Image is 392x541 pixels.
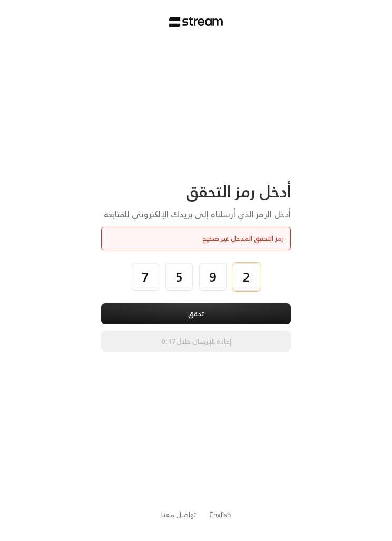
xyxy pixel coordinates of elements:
div: أدخل رمز التحقق [101,181,291,201]
div: رمز التحقق المدخل غير صحيح [108,234,284,244]
a: تواصل معنا [161,509,197,521]
button: تواصل معنا [161,510,197,520]
div: أدخل الرمز الذي أرسلناه إلى بريدك الإلكتروني للمتابعة [101,208,291,220]
img: Stream Logo [169,17,223,27]
a: English [209,506,231,524]
button: تحقق [101,303,291,324]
